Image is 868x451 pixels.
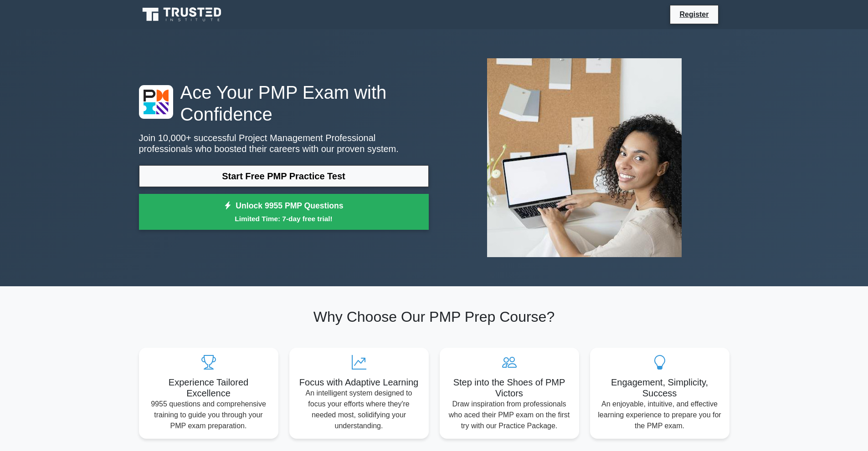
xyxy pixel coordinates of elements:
p: Draw inspiration from professionals who aced their PMP exam on the first try with our Practice Pa... [447,399,572,431]
a: Register [674,9,714,20]
p: An intelligent system designed to focus your efforts where they're needed most, solidifying your ... [297,388,421,431]
h2: Why Choose Our PMP Prep Course? [139,308,729,325]
p: 9955 questions and comprehensive training to guide you through your PMP exam preparation. [146,399,271,431]
h5: Engagement, Simplicity, Success [597,377,722,399]
h5: Focus with Adaptive Learning [297,377,421,388]
h5: Experience Tailored Excellence [146,377,271,399]
p: Join 10,000+ successful Project Management Professional professionals who boosted their careers w... [139,132,429,154]
small: Limited Time: 7-day free trial! [150,213,417,224]
h1: Ace Your PMP Exam with Confidence [139,81,429,125]
a: Unlock 9955 PMP QuestionsLimited Time: 7-day free trial! [139,194,429,230]
h5: Step into the Shoes of PMP Victors [447,377,572,399]
p: An enjoyable, intuitive, and effective learning experience to prepare you for the PMP exam. [597,399,722,431]
a: Start Free PMP Practice Test [139,165,429,187]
